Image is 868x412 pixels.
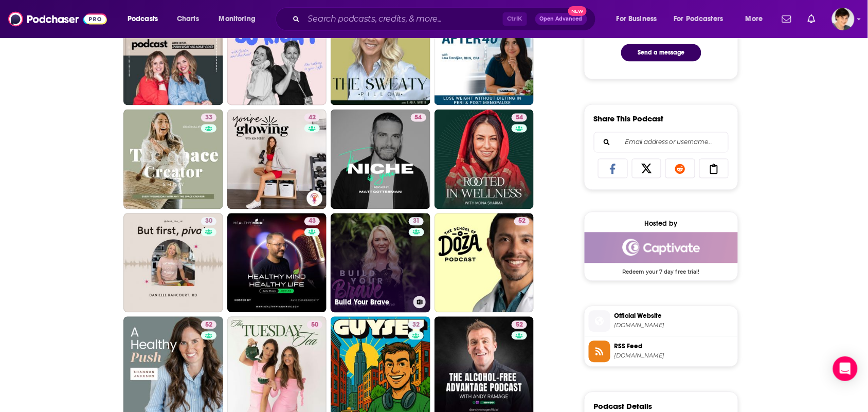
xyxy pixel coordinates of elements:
a: 50 [307,321,322,329]
a: Official Website[DOMAIN_NAME] [589,311,734,332]
a: Show notifications dropdown [804,10,820,28]
img: Captivate Deal: Redeem your 7 day free trial! [585,232,738,263]
input: Search podcasts, credits, & more... [304,11,503,27]
a: 52 [512,321,527,329]
a: Share on X/Twitter [632,159,662,178]
button: Show profile menu [832,8,855,30]
span: Podcasts [128,12,158,26]
span: Monitoring [219,12,256,26]
h3: Share This Podcast [594,114,664,124]
span: feeds.captivate.fm [614,352,734,360]
a: Share on Reddit [665,159,695,178]
div: Search followers [594,132,729,153]
div: Open Intercom Messenger [833,356,858,381]
a: 31 [409,218,424,226]
div: Hosted by [585,220,738,228]
span: 30 [205,217,212,227]
span: 42 [309,113,316,123]
span: 32 [412,320,420,331]
a: 33 [331,6,430,106]
button: open menu [609,11,670,27]
a: Captivate Deal: Redeem your 7 day free trial! [585,232,738,275]
input: Email address or username... [603,133,720,152]
span: RSS Feed [614,342,734,351]
h3: Podcast Details [594,402,653,411]
a: 42 [304,114,320,122]
span: Charts [177,12,199,26]
span: For Business [617,12,657,26]
span: More [746,12,763,26]
span: 43 [309,217,316,227]
span: Official Website [614,312,734,321]
img: Podchaser - Follow, Share and Rate Podcasts [8,9,107,29]
span: Open Advanced [540,16,583,22]
a: 52 [227,6,327,106]
a: Copy Link [699,159,729,178]
span: sleepthrivegrow.com [614,322,734,330]
button: Send a message [621,44,701,62]
div: Search podcasts, credits, & more... [285,7,606,31]
span: 52 [516,320,523,331]
span: 52 [518,217,526,227]
a: 54 [331,110,430,209]
button: open menu [120,11,171,27]
span: Ctrl K [503,12,527,26]
a: 33 [201,114,216,122]
span: New [568,6,587,16]
a: 30 [123,213,223,313]
a: 54 [435,110,534,209]
span: 52 [205,320,212,331]
span: 50 [311,320,318,331]
button: open menu [667,11,738,27]
span: 54 [516,113,523,123]
a: 52 [435,213,534,313]
span: 54 [415,113,422,123]
button: Open AdvancedNew [535,13,587,25]
a: 52 [514,218,530,226]
a: RSS Feed[DOMAIN_NAME] [589,341,734,363]
a: 32 [408,321,424,329]
a: Share on Facebook [598,159,628,178]
h3: Build Your Brave [335,298,409,307]
a: Show notifications dropdown [778,10,795,28]
a: Charts [170,11,205,27]
img: User Profile [832,8,855,30]
a: 46 [123,6,223,106]
a: 54 [512,114,527,122]
a: 54 [411,114,426,122]
span: Logged in as bethwouldknow [832,8,855,30]
span: 33 [205,113,212,123]
a: 42 [227,110,327,209]
span: 31 [413,217,420,227]
a: 30 [201,218,216,226]
a: 33 [123,110,223,209]
span: For Podcasters [674,12,724,26]
a: 43 [304,218,320,226]
a: 31Build Your Brave [331,213,430,313]
span: Redeem your 7 day free trial! [585,263,738,276]
a: 52 [201,321,216,329]
a: 43 [227,213,327,313]
button: open menu [738,11,776,27]
a: 59 [435,6,534,106]
button: open menu [212,11,269,27]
